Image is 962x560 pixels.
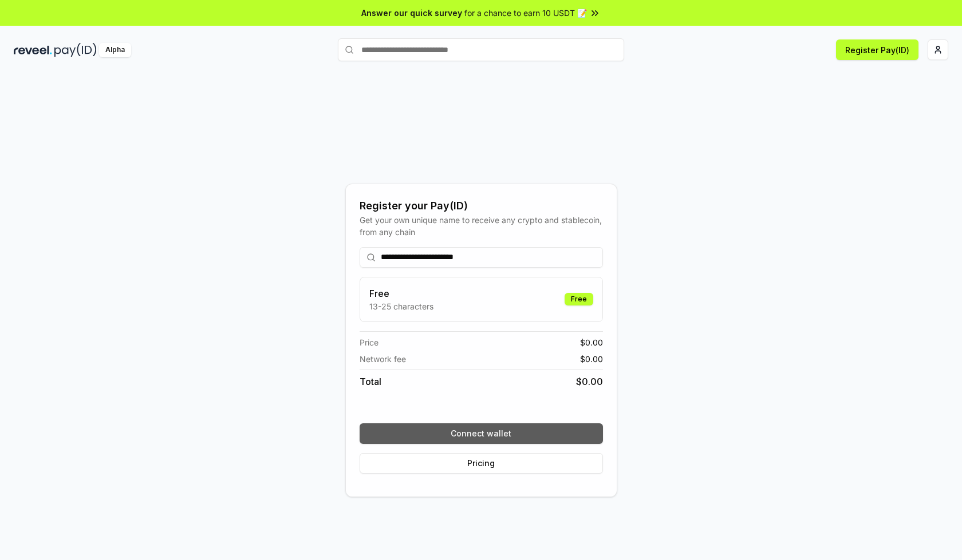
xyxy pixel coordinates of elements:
div: Register your Pay(ID) [360,198,603,214]
h3: Free [369,287,433,300]
span: for a chance to earn 10 USDT 📝 [464,7,587,19]
span: $ 0.00 [580,336,603,348]
span: Answer our quick survey [361,7,462,19]
button: Pricing [360,453,603,474]
button: Connect wallet [360,423,603,444]
img: pay_id [54,43,97,57]
span: Price [360,336,379,348]
span: Network fee [360,353,406,365]
span: $ 0.00 [580,353,603,365]
div: Get your own unique name to receive any crypto and stablecoin, from any chain [360,214,603,238]
button: Register Pay(ID) [836,39,918,60]
p: 13-25 characters [369,300,433,312]
div: Free [565,293,593,305]
span: $ 0.00 [576,375,603,388]
img: reveel_dark [14,43,52,57]
span: Total [360,375,381,388]
div: Alpha [99,43,131,57]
